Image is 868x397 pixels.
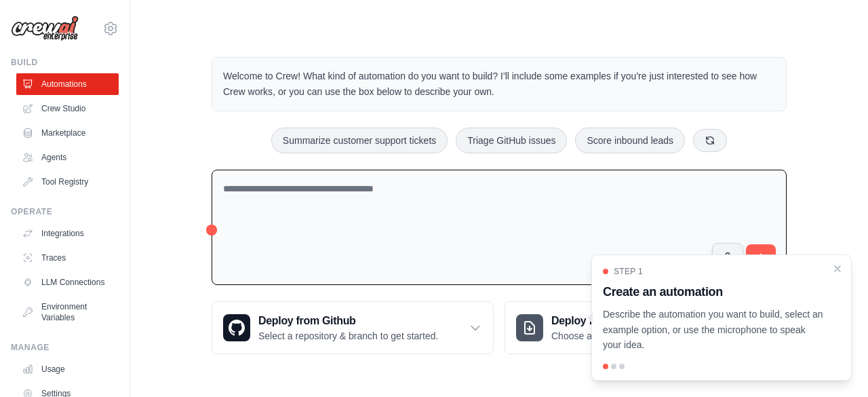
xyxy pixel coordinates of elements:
a: Tool Registry [16,171,119,193]
p: Welcome to Crew! What kind of automation do you want to build? I'll include some examples if you'... [223,69,775,100]
a: Agents [16,147,119,168]
h3: Create an automation [603,282,824,301]
a: Integrations [16,223,119,244]
p: Describe the automation you want to build, select an example option, or use the microphone to spe... [603,307,824,353]
img: Logo [11,16,79,41]
p: Select a repository & branch to get started. [258,329,438,343]
button: Close walkthrough [832,263,843,274]
h3: Deploy from Github [258,313,438,329]
button: Score inbound leads [575,128,685,153]
a: Usage [16,358,119,380]
div: Build [11,57,119,68]
p: Choose a zip file to upload. [551,329,666,343]
div: Manage [11,342,119,353]
span: Step 1 [614,266,643,277]
button: Summarize customer support tickets [271,128,448,153]
h3: Deploy from zip file [551,313,666,329]
button: Triage GitHub issues [456,128,567,153]
a: Crew Studio [16,98,119,119]
a: LLM Connections [16,271,119,293]
a: Automations [16,73,119,95]
a: Traces [16,247,119,269]
a: Environment Variables [16,296,119,328]
a: Marketplace [16,122,119,144]
div: Operate [11,206,119,217]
